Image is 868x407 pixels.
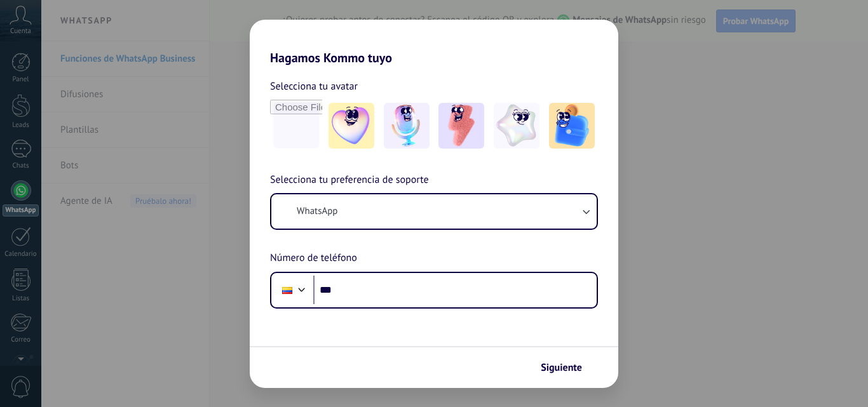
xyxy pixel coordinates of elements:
[549,103,595,149] img: -5.jpeg
[329,103,374,149] img: -1.jpeg
[494,103,539,149] img: -4.jpeg
[384,103,430,149] img: -2.jpeg
[541,363,582,372] span: Siguiente
[270,78,358,95] span: Selecciona tu avatar
[270,172,429,189] span: Selecciona tu preferencia de soporte
[535,357,599,378] button: Siguiente
[297,205,337,218] span: WhatsApp
[275,277,299,304] div: Colombia: + 57
[250,20,618,65] h2: Hagamos Kommo tuyo
[438,103,484,149] img: -3.jpeg
[271,194,597,229] button: WhatsApp
[270,250,357,267] span: Número de teléfono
